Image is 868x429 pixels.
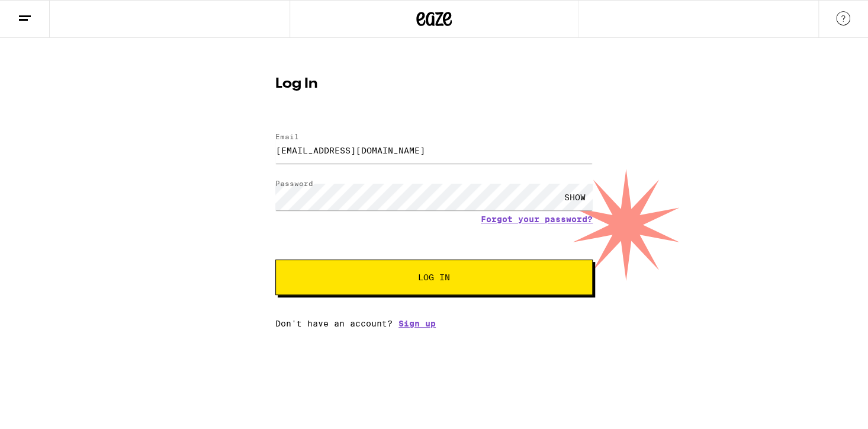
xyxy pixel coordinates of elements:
[275,137,593,164] input: Email
[7,8,85,18] span: Hi. Need any help?
[275,77,593,91] h1: Log In
[275,319,593,328] div: Don't have an account?
[557,184,593,210] div: SHOW
[275,180,313,187] label: Password
[275,260,593,295] button: Log In
[481,214,593,224] a: Forgot your password?
[398,319,436,328] a: Sign up
[418,273,450,281] span: Log In
[275,133,299,140] label: Email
